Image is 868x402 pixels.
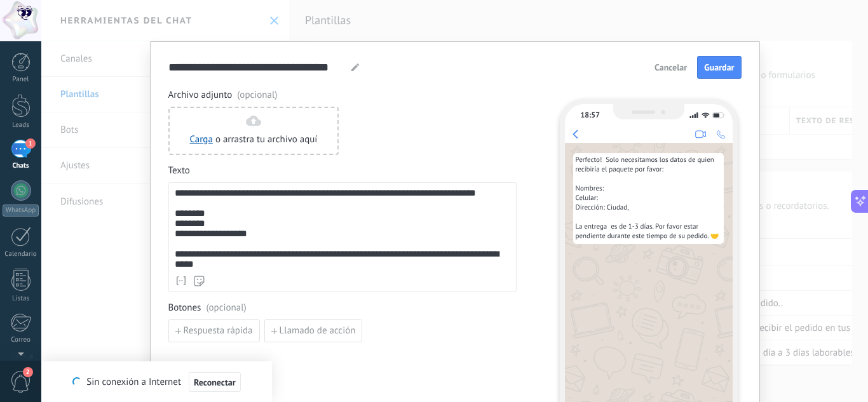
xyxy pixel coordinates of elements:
[168,89,517,102] span: Archivo adjunto
[23,367,33,377] span: 2
[697,56,741,79] button: Guardar
[3,204,39,217] div: WhatsApp
[168,164,517,177] span: Texto
[3,121,39,130] div: Leads
[72,372,240,392] div: Sin conexión a Internet
[3,250,39,258] div: Calendario
[168,319,260,342] button: Respuesta rápida
[215,133,318,146] span: o arrastra tu archivo aquí
[25,138,36,149] span: 1
[190,133,213,145] a: Carga
[237,89,277,102] span: (opcional)
[3,336,39,344] div: Correo
[3,295,39,303] div: Listas
[189,372,241,392] button: Reconectar
[3,76,39,84] div: Panel
[649,58,693,77] button: Cancelar
[280,326,356,335] span: Llamado de acción
[168,302,517,314] span: Botones
[3,162,39,170] div: Chats
[194,378,236,387] span: Reconectar
[264,319,363,342] button: Llamado de acción
[581,111,600,120] div: 18:57
[654,63,687,72] span: Cancelar
[704,63,734,72] span: Guardar
[184,326,253,335] span: Respuesta rápida
[206,302,246,314] span: (opcional)
[576,156,721,241] span: Perfecto! Solo necesitamos los datos de quien recibiría el paquete por favor: Nombres: Celular: D...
